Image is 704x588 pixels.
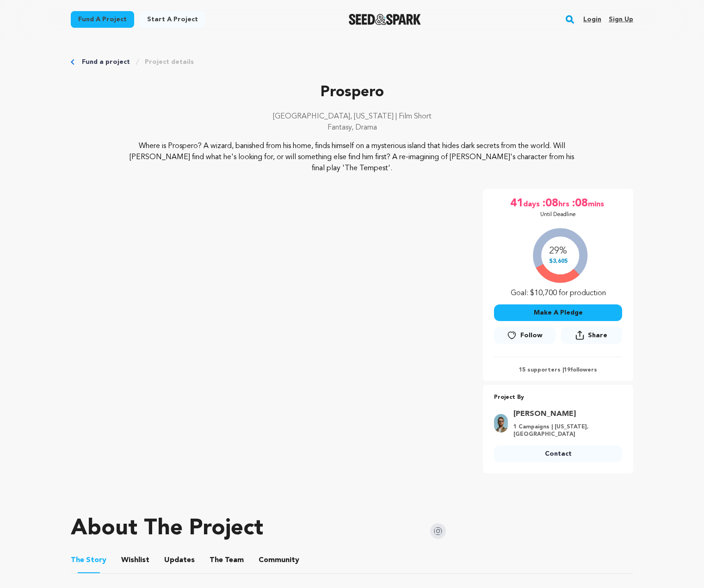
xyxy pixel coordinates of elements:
[259,555,299,566] span: Community
[588,331,607,340] span: Share
[494,446,622,462] a: Contact
[71,11,134,28] a: Fund a project
[494,366,622,374] p: 15 supporters | followers
[520,331,543,340] span: Follow
[210,555,223,566] span: The
[513,409,617,420] a: Goto Tyler Orsak profile
[164,555,195,566] span: Updates
[561,327,622,347] span: Share
[210,555,244,566] span: Team
[523,196,542,211] span: days
[494,327,555,344] a: Follow
[494,392,622,403] p: Project By
[494,304,622,321] button: Make A Pledge
[583,12,601,27] a: Login
[561,327,622,344] button: Share
[145,57,194,67] a: Project details
[494,414,508,433] img: 352d793b21321a02.png
[71,555,106,566] span: Story
[71,111,633,122] p: [GEOGRAPHIC_DATA], [US_STATE] | Film Short
[510,196,523,211] span: 41
[430,523,446,539] img: Seed&Spark Instagram Icon
[71,57,633,67] div: Breadcrumb
[349,14,421,25] img: Seed&Spark Logo Dark Mode
[71,81,633,104] p: Prospero
[71,518,263,540] h1: About The Project
[609,12,633,27] a: Sign up
[588,196,606,211] span: mins
[564,367,570,373] span: 19
[82,57,130,67] a: Fund a project
[140,11,205,28] a: Start a project
[513,423,617,438] p: 1 Campaigns | [US_STATE], [GEOGRAPHIC_DATA]
[558,196,571,211] span: hrs
[571,196,588,211] span: :08
[349,14,421,25] a: Seed&Spark Homepage
[71,122,633,133] p: Fantasy, Drama
[127,141,577,174] p: Where is Prospero? A wizard, banished from his home, finds himself on a mysterious island that hi...
[121,555,149,566] span: Wishlist
[542,196,558,211] span: :08
[540,211,576,218] p: Until Deadline
[71,555,84,566] span: The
